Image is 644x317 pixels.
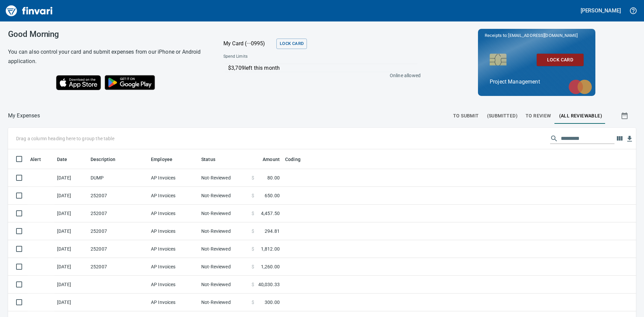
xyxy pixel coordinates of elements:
p: $3,709 left this month [228,64,417,72]
span: Alert [30,155,41,163]
td: AP Invoices [148,276,199,294]
td: Not-Reviewed [199,222,249,240]
button: Choose columns to display [614,134,625,144]
img: mastercard.svg [565,76,595,98]
h5: [PERSON_NAME] [581,7,621,14]
button: [PERSON_NAME] [579,5,623,16]
td: DUMP [88,169,148,187]
p: My Expenses [8,112,40,120]
p: Receipts to: [485,32,589,39]
nav: breadcrumb [8,112,40,120]
td: [DATE] [54,240,88,258]
span: (Submitted) [487,112,518,120]
button: Show transactions within a particular date range [614,108,636,124]
span: 4,457.50 [261,210,280,217]
span: 1,812.00 [261,246,280,252]
td: Not-Reviewed [199,276,249,294]
span: To Review [526,112,551,120]
span: $ [252,246,254,252]
span: Date [57,155,76,163]
img: Finvari [4,3,54,19]
td: Not-Reviewed [199,169,249,187]
span: Amount [263,155,280,163]
span: Employee [151,155,181,163]
p: Project Management [490,78,584,86]
td: AP Invoices [148,187,199,205]
span: $ [252,299,254,306]
span: Description [91,155,116,163]
span: 40,030.33 [258,281,280,288]
td: Not-Reviewed [199,258,249,276]
span: $ [252,174,254,181]
span: 80.00 [267,174,280,181]
span: $ [252,228,254,234]
span: Description [91,155,124,163]
td: Not-Reviewed [199,240,249,258]
p: Drag a column heading here to group the table [16,135,114,142]
td: AP Invoices [148,222,199,240]
span: Status [201,155,224,163]
button: Download Table [625,134,635,144]
td: AP Invoices [148,205,199,222]
span: Spend Limits [223,53,333,60]
button: Lock Card [537,54,584,66]
span: Lock Card [542,56,578,64]
button: Lock Card [276,39,307,49]
span: $ [252,192,254,199]
span: (All Reviewable) [559,112,602,120]
td: 252007 [88,187,148,205]
h6: You can also control your card and submit expenses from our iPhone or Android application. [8,47,207,66]
td: [DATE] [54,187,88,205]
span: 1,260.00 [261,263,280,270]
td: 252007 [88,222,148,240]
td: 252007 [88,205,148,222]
span: 300.00 [265,299,280,306]
span: Status [201,155,215,163]
td: [DATE] [54,258,88,276]
span: $ [252,281,254,288]
td: AP Invoices [148,258,199,276]
td: AP Invoices [148,240,199,258]
span: Lock Card [280,40,304,48]
td: [DATE] [54,294,88,311]
span: $ [252,263,254,270]
td: AP Invoices [148,169,199,187]
span: $ [252,210,254,217]
h3: Good Morning [8,30,207,39]
p: My Card (···0995) [223,40,274,48]
span: 650.00 [265,192,280,199]
img: Get it on Google Play [101,71,159,94]
span: 294.81 [265,228,280,234]
td: Not-Reviewed [199,294,249,311]
td: AP Invoices [148,294,199,311]
td: Not-Reviewed [199,187,249,205]
span: Coding [285,155,309,163]
span: Employee [151,155,172,163]
td: [DATE] [54,205,88,222]
td: 252007 [88,258,148,276]
p: Online allowed [218,72,421,79]
td: 252007 [88,240,148,258]
span: To Submit [453,112,479,120]
span: Alert [30,155,50,163]
td: [DATE] [54,222,88,240]
img: Download on the App Store [56,75,101,90]
span: Amount [254,155,280,163]
td: Not-Reviewed [199,205,249,222]
td: [DATE] [54,169,88,187]
span: Coding [285,155,301,163]
span: [EMAIL_ADDRESS][DOMAIN_NAME] [507,32,578,39]
td: [DATE] [54,276,88,294]
span: Date [57,155,67,163]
